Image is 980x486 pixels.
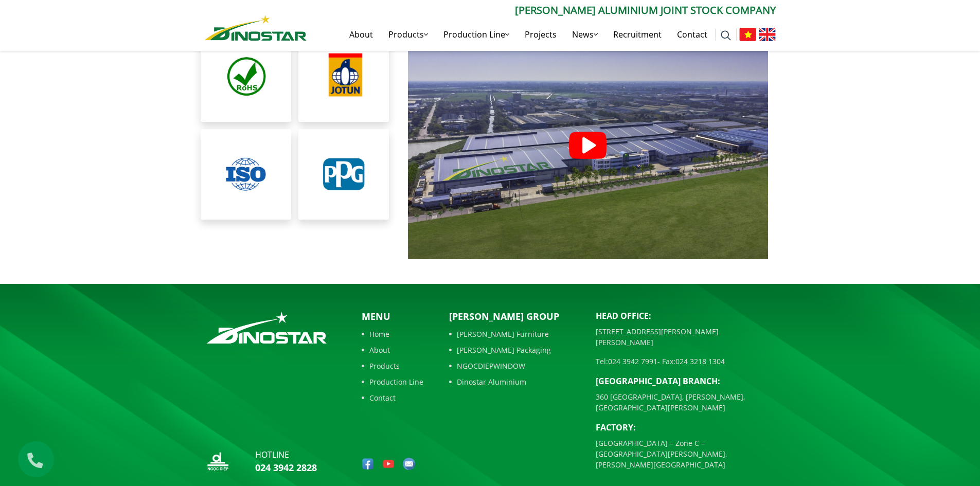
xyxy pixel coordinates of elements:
p: 360 [GEOGRAPHIC_DATA], [PERSON_NAME], [GEOGRAPHIC_DATA][PERSON_NAME] [596,391,776,413]
p: [PERSON_NAME] Aluminium Joint Stock Company [307,3,776,18]
img: Nhôm Dinostar [205,15,307,41]
a: [PERSON_NAME] Furniture [449,329,580,339]
a: Home [362,329,423,339]
a: 024 3218 1304 [675,356,725,366]
img: logo_nd_footer [205,448,230,474]
a: Projects [517,18,564,51]
a: Products [381,18,436,51]
p: Factory: [596,421,776,434]
a: About [342,18,381,51]
p: hotline [255,448,317,461]
a: Recruitment [605,18,669,51]
img: Tiếng Việt [739,28,756,41]
a: About [362,345,423,355]
a: [PERSON_NAME] Packaging [449,345,580,355]
a: Contact [669,18,715,51]
p: Head Office: [596,310,776,322]
a: Products [362,361,423,371]
a: 024 3942 2828 [255,461,317,474]
a: Contact [362,392,423,403]
a: Production Line [362,376,423,387]
p: [PERSON_NAME] Group [449,310,580,323]
img: English [759,28,776,41]
p: Tel: - Fax: [596,356,776,367]
p: [GEOGRAPHIC_DATA] – Zone C – [GEOGRAPHIC_DATA][PERSON_NAME], [PERSON_NAME][GEOGRAPHIC_DATA] [596,438,776,470]
a: News [564,18,605,51]
p: Menu [362,310,423,323]
a: Production Line [436,18,517,51]
img: search [721,30,731,41]
img: logo_footer [205,310,329,346]
a: 024 3942 7991 [608,356,657,366]
p: [STREET_ADDRESS][PERSON_NAME][PERSON_NAME] [596,326,776,348]
a: NGOCDIEPWINDOW [449,361,580,371]
p: [GEOGRAPHIC_DATA] BRANCH: [596,375,776,387]
a: Dinostar Aluminium [449,376,580,387]
a: Nhôm Dinostar [205,13,307,40]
